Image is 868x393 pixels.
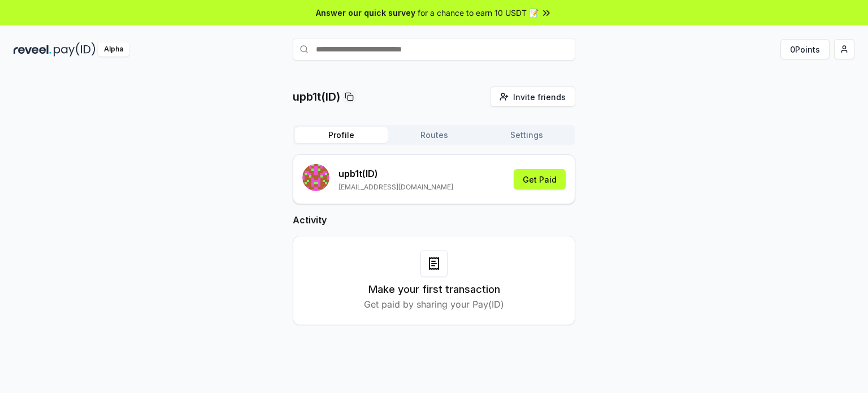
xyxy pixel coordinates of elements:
button: Profile [295,127,388,143]
span: for a chance to earn 10 USDT 📝 [418,7,539,19]
button: Settings [480,127,573,143]
span: Answer our quick survey [316,7,415,19]
button: Routes [388,127,480,143]
p: Get paid by sharing your Pay(ID) [364,297,504,311]
button: 0Points [780,39,830,59]
img: reveel_dark [14,42,51,57]
h3: Make your first transaction [368,282,500,297]
button: Invite friends [490,87,575,107]
p: [EMAIL_ADDRESS][DOMAIN_NAME] [338,183,453,192]
button: Get Paid [514,169,566,189]
img: pay_id [54,42,96,57]
p: upb1t(ID) [293,89,340,105]
h2: Activity [293,213,575,227]
span: Invite friends [513,91,566,103]
div: Alpha [98,42,129,57]
p: upb1t (ID) [338,167,453,180]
